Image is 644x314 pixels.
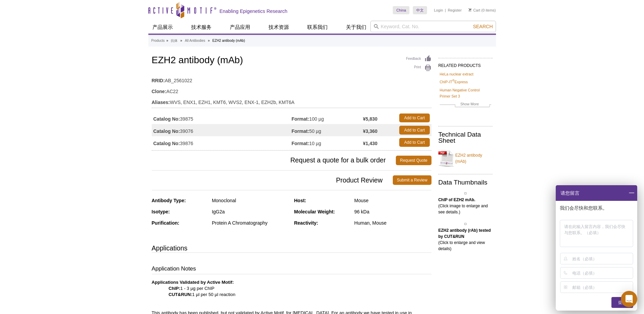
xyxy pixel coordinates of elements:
[148,21,177,34] a: 产品展示
[169,292,192,297] strong: CUT&RUN:
[572,253,632,264] input: 姓名（必填）
[152,99,170,105] strong: Aliases:
[220,8,288,14] h2: Enabling Epigenetics Research
[363,116,378,122] strong: ¥5,830
[413,6,427,14] a: 中文
[611,297,633,308] div: 提交
[440,101,491,109] a: Show More
[440,71,474,77] a: HeLa nuclear extract
[152,198,186,203] strong: Antibody Type:
[152,156,396,165] span: Request a quote for a bulk order
[169,286,180,291] strong: ChIP:
[434,8,443,13] a: Login
[468,8,480,13] a: Cart
[471,23,495,30] button: Search
[212,209,289,215] div: IgG2a
[363,140,378,146] strong: ¥1,430
[153,140,180,146] strong: Catalog No:
[363,128,378,134] strong: ¥3,360
[464,223,466,225] img: EZH2 antibody (rAb) tested by CUT&RUN
[166,39,168,42] li: »
[152,220,180,226] strong: Purification:
[152,243,431,253] h3: Applications
[473,24,493,29] span: Search
[448,8,462,13] a: Register
[208,39,210,42] li: »
[342,21,370,34] a: 关于我们
[171,38,178,44] a: 抗体
[226,21,254,34] a: 产品应用
[560,185,579,201] span: 请您留言
[438,197,475,202] b: ChIP of EZH2 mAb.
[187,21,216,34] a: 技术服务
[396,156,431,165] a: Request Quote
[294,220,318,226] strong: Reactivity:
[151,38,165,44] a: Products
[438,148,493,169] a: EZH2 antibody (mAb)
[264,21,293,34] a: 技术资源
[440,79,468,85] a: ChIP-IT®Express
[212,197,289,204] div: Monoclonal
[152,84,431,95] td: AC22
[152,265,431,274] h3: Application Notes
[438,58,493,70] h2: RELATED PRODUCTS
[445,6,446,14] li: |
[468,6,496,14] li: (0 items)
[560,205,634,211] p: 我们会尽快和您联系。
[213,39,245,42] li: EZH2 antibody (mAb)
[370,21,496,32] input: Keyword, Cat. No.
[294,198,306,203] strong: Host:
[153,128,180,134] strong: Catalog No:
[152,88,167,94] strong: Clone:
[438,197,493,215] p: (Click image to enlarge and see details.)
[399,138,430,147] a: Add to Cart
[152,175,393,185] span: Product Review
[185,38,205,44] a: All Antibodies
[152,73,431,84] td: AB_2561022
[399,114,430,122] a: Add to Cart
[399,126,430,135] a: Add to Cart
[438,227,493,252] p: (Click to enlarge and view details)
[294,209,335,214] strong: Molecular Weight:
[152,95,431,106] td: WVS, ENX1, EZH1, KMT6, WVS2, ENX-1, EZH2b, KMT6A
[406,64,431,72] a: Print
[452,79,455,83] sup: ®
[572,282,632,293] input: 邮箱（必填）
[393,6,409,14] a: China
[464,192,466,194] img: EZH2 antibody (mAb) tested by ChIP.
[354,220,431,226] div: Human, Mouse
[180,39,182,42] li: »
[393,175,431,185] a: Submit a Review
[468,8,472,12] img: Your Cart
[153,116,180,122] strong: Catalog No:
[212,220,289,226] div: Protein A Chromatography
[438,132,493,144] h2: Technical Data Sheet
[152,55,431,67] h1: EZH2 antibody (mAb)
[292,112,363,124] td: 100 µg
[440,87,491,99] a: Human Negative Control Primer Set 3
[292,116,309,122] strong: Format:
[292,128,309,134] strong: Format:
[438,228,491,239] b: EZH2 antibody (rAb) tested by CUT&RUN
[438,179,493,186] h2: Data Thumbnails
[152,112,292,124] td: 39875
[152,209,170,214] strong: Isotype:
[292,140,309,146] strong: Format:
[152,136,292,149] td: 39876
[292,124,363,136] td: 50 µg
[354,197,431,204] div: Mouse
[406,55,431,63] a: Feedback
[621,291,637,307] div: Open Intercom Messenger
[152,280,234,285] b: Applications Validated by Active Motif:
[572,267,632,278] input: 电话（必填）
[292,136,363,149] td: 10 µg
[354,209,431,215] div: 96 kDa
[152,124,292,136] td: 39076
[152,77,165,84] strong: RRID:
[303,21,332,34] a: 联系我们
